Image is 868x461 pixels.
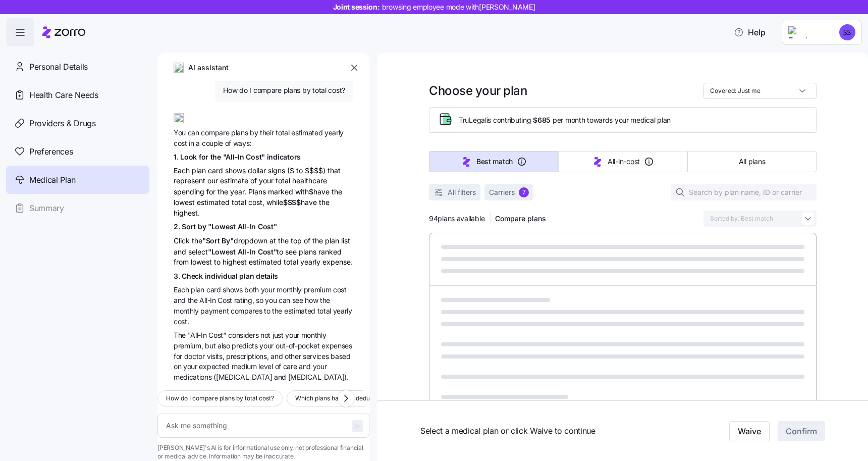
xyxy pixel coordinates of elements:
span: their [260,128,276,137]
span: yearly [333,306,352,315]
a: Personal Details [6,53,149,81]
span: "All-In [223,152,246,161]
span: compare [201,128,231,137]
span: Look [180,152,199,161]
span: care [283,362,299,371]
span: yearly [324,128,344,137]
span: estimated [284,306,317,315]
span: the [188,296,200,304]
span: All-In [238,247,258,256]
span: and [174,296,188,304]
span: prescriptions, [226,352,270,361]
span: your [259,341,275,350]
span: and [274,373,288,381]
span: total [317,306,333,315]
span: monthly [174,306,200,315]
img: ai-icon.png [174,113,184,123]
span: Carriers [489,187,515,197]
span: Health Care Needs [29,89,98,101]
span: Cost" [208,331,228,339]
span: individual [205,272,240,280]
span: can [279,296,292,304]
span: ([MEDICAL_DATA] [213,373,274,381]
span: considers [228,331,260,339]
a: Medical Plan [6,166,149,194]
input: Order by dropdown [703,211,817,227]
span: Providers & Drugs [29,117,96,130]
input: Search by plan name, ID or carrier [671,184,817,200]
span: cost. [174,317,189,326]
span: How do I compare plans by total cost? [223,85,345,95]
span: so [256,296,265,304]
img: 38076feb32477f5810353c5cd14fe8ea [839,24,855,40]
button: Waive [729,421,770,441]
span: plan [191,285,206,294]
span: $685 [533,115,551,125]
span: a [196,139,201,147]
span: Sort [182,222,198,231]
span: couple [202,139,225,147]
a: Preferences [6,137,149,166]
span: All-in-cost [608,157,640,167]
span: level [258,362,275,371]
span: premium, [174,341,205,350]
span: the [272,306,284,315]
span: Check [182,272,204,280]
span: Joint session: [333,2,535,12]
span: see [292,296,305,304]
span: to [264,306,272,315]
span: medium [232,362,259,371]
span: browsing employee mode with [PERSON_NAME] [382,2,535,12]
h1: Choose your plan [429,83,527,98]
span: medications [174,373,213,381]
span: predicts [232,341,259,350]
button: How do I compare plans by total cost? [157,390,283,406]
button: Which plans have no deductible for preventive care? [287,390,454,406]
span: out-of-pocket [276,341,322,350]
span: Medical Plan [29,174,76,186]
span: compares [231,306,264,315]
span: 3. [174,272,182,280]
span: "Lowest [208,247,238,256]
span: services [303,352,331,361]
span: All plans [739,157,765,167]
span: ways: [233,139,251,147]
span: by [198,222,208,231]
span: $ [309,187,313,196]
button: Confirm [778,421,825,441]
span: [PERSON_NAME]'s AI is for informational use only, not professional financial or medical advice. I... [157,444,369,461]
span: All-In [238,222,258,231]
span: cost [333,285,347,294]
button: All filters [429,184,480,200]
span: Help [734,26,766,38]
span: estimated [291,128,324,137]
span: can [188,128,201,137]
span: based [331,352,350,361]
span: $$$$ [283,198,301,207]
span: Cost [218,296,234,304]
span: you [265,296,279,304]
button: Compare plans [491,211,550,227]
div: 7 [519,187,529,197]
span: TruLegal is contributing per month towards your medical plan [459,115,671,125]
span: You [174,128,188,137]
span: your [285,331,301,339]
span: rating, [234,296,256,304]
span: Cost" [258,247,277,256]
span: Preferences [29,145,73,158]
span: and [299,362,313,371]
span: but [205,341,218,350]
span: Confirm [786,425,817,437]
span: your [261,285,277,294]
span: 94 plans available [429,214,484,224]
span: your [313,362,327,371]
span: both [244,285,260,294]
img: Employer logo [788,26,825,38]
span: Best match [476,157,513,167]
div: Each plan card shows dollar signs ($ to $$$$) that represent our estimate of your total healthcar... [174,166,353,218]
span: [MEDICAL_DATA]). [288,373,349,381]
span: and [270,352,285,361]
span: the [210,152,223,161]
span: also [218,341,232,350]
span: plans [231,128,250,137]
